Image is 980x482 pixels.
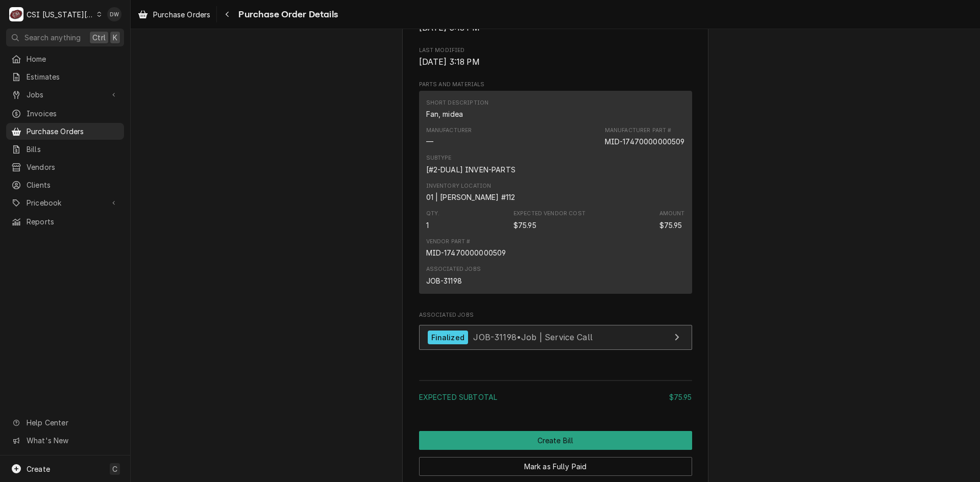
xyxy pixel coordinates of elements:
[27,9,94,20] div: CSI [US_STATE][GEOGRAPHIC_DATA]
[426,210,440,218] div: Qty.
[419,91,692,294] div: Line Item
[426,182,516,202] div: Inventory Location
[419,431,692,450] div: Button Group Row
[9,7,23,21] div: C
[113,32,117,43] span: K
[659,220,682,231] div: Amount
[6,50,124,67] a: Home
[27,465,50,473] span: Create
[426,275,462,286] div: JOB-31198
[27,144,119,155] span: Bills
[134,6,214,23] a: Purchase Orders
[513,220,536,231] div: Expected Vendor Cost
[419,393,498,401] span: Expected Subtotal
[426,136,433,147] div: Manufacturer
[513,210,585,230] div: Expected Vendor Cost
[419,311,692,355] div: Associated Jobs
[426,164,516,175] div: Subtype
[6,123,124,140] a: Purchase Orders
[235,8,338,21] span: Purchase Order Details
[419,376,692,410] div: Amount Summary
[426,247,506,258] div: MID-17470000000509
[27,108,119,119] span: Invoices
[426,99,489,119] div: Short Description
[426,154,452,162] div: Subtype
[9,7,23,21] div: CSI Kansas City's Avatar
[419,450,692,476] div: Button Group Row
[6,432,124,449] a: Go to What's New
[6,194,124,211] a: Go to Pricebook
[659,210,685,218] div: Amount
[27,417,118,428] span: Help Center
[605,126,685,147] div: Part Number
[6,105,124,122] a: Invoices
[219,6,235,22] button: Navigate back
[426,238,471,246] div: Vendor Part #
[426,210,440,230] div: Quantity
[27,71,119,82] span: Estimates
[426,220,429,231] div: Quantity
[419,46,692,68] div: Last Modified
[419,81,692,89] span: Parts and Materials
[669,392,692,402] div: $75.95
[107,7,121,21] div: DW
[426,154,516,174] div: Subtype
[27,180,119,190] span: Clients
[419,57,480,67] span: [DATE] 3:18 PM
[428,331,468,344] div: Finalized
[426,182,492,190] div: Inventory Location
[112,464,117,474] span: C
[426,265,481,273] div: Associated Jobs
[6,159,124,175] a: Vendors
[419,392,692,402] div: Subtotal
[473,332,593,342] span: JOB-31198 • Job | Service Call
[419,46,692,55] span: Last Modified
[6,29,124,46] button: Search anythingCtrlK
[426,192,516,202] div: Inventory Location
[153,9,210,20] span: Purchase Orders
[6,176,124,193] a: Clients
[92,32,106,43] span: Ctrl
[6,414,124,431] a: Go to Help Center
[6,68,124,85] a: Estimates
[605,126,672,135] div: Manufacturer Part #
[419,325,692,350] a: View Job
[419,81,692,298] div: Parts and Materials
[426,99,489,107] div: Short Description
[419,23,480,33] span: [DATE] 3:18 PM
[27,435,118,446] span: What's New
[27,89,104,100] span: Jobs
[419,431,692,450] button: Create Bill
[6,213,124,230] a: Reports
[513,210,585,218] div: Expected Vendor Cost
[419,311,692,319] span: Associated Jobs
[419,56,692,68] span: Last Modified
[27,197,104,208] span: Pricebook
[419,91,692,298] div: Parts and Materials List
[659,210,685,230] div: Amount
[24,32,81,43] span: Search anything
[27,162,119,172] span: Vendors
[426,109,463,119] div: Short Description
[27,126,119,137] span: Purchase Orders
[426,126,472,147] div: Manufacturer
[27,216,119,227] span: Reports
[107,7,121,21] div: Dyane Weber's Avatar
[426,126,472,135] div: Manufacturer
[6,86,124,103] a: Go to Jobs
[419,457,692,476] button: Mark as Fully Paid
[6,141,124,158] a: Bills
[27,54,119,64] span: Home
[605,136,685,147] div: Part Number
